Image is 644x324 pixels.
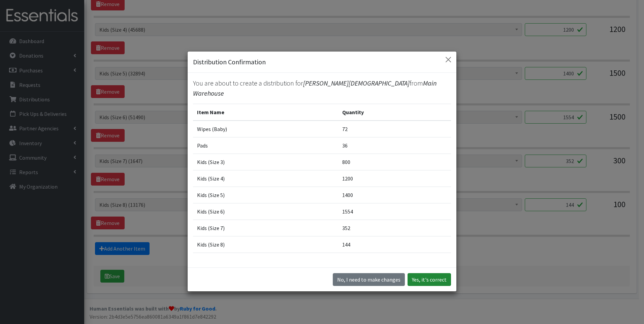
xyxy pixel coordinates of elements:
button: No I need to make changes [333,273,405,286]
td: Kids (Size 5) [193,187,338,203]
td: 1200 [338,170,451,187]
td: Kids (Size 7) [193,220,338,236]
td: 72 [338,121,451,137]
th: Item Name [193,104,338,121]
button: Yes, it's correct [408,273,451,286]
p: Please confirm that the above list is what you want to distribute. [193,266,451,277]
td: 800 [338,154,451,170]
td: 1554 [338,203,451,220]
span: [PERSON_NAME][DEMOGRAPHIC_DATA] [303,79,410,87]
td: 352 [338,220,451,236]
td: 144 [338,236,451,253]
td: Kids (Size 4) [193,170,338,187]
td: Kids (Size 8) [193,236,338,253]
p: You are about to create a distribution for from [193,78,451,98]
button: Close [443,54,454,65]
td: 36 [338,137,451,154]
td: Pads [193,137,338,154]
td: Kids (Size 3) [193,154,338,170]
td: 1400 [338,187,451,203]
th: Quantity [338,104,451,121]
td: Wipes (Baby) [193,121,338,137]
h5: Distribution Confirmation [193,57,266,67]
td: Kids (Size 6) [193,203,338,220]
